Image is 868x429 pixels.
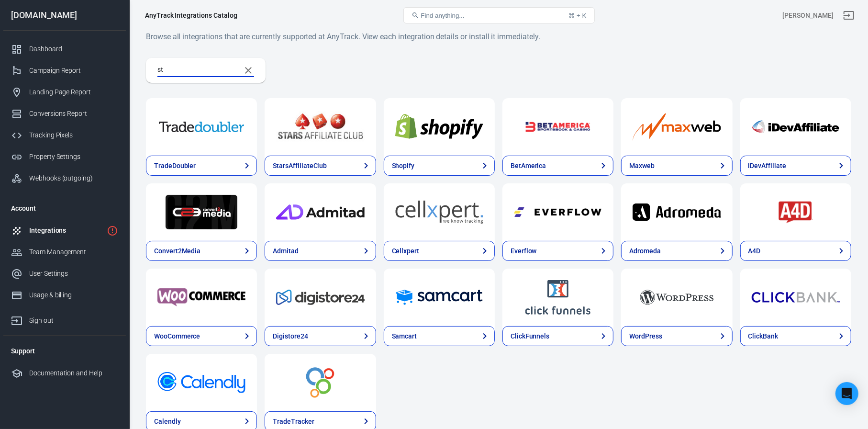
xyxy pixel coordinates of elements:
div: Webhooks (outgoing) [29,173,118,183]
a: Adromeda [621,183,732,241]
div: ClickBank [748,331,779,341]
div: Usage & billing [29,290,118,300]
a: Samcart [384,269,495,326]
a: ClickFunnels [502,269,613,326]
div: [DOMAIN_NAME] [3,11,126,20]
img: TradeDoubler [157,110,245,144]
a: Everflow [502,241,613,261]
div: StarsAffiliateClub [273,161,327,171]
a: Convert2Media [146,241,257,261]
a: Shopify [384,98,495,156]
a: StarsAffiliateClub [265,98,376,156]
a: Conversions Report [3,103,126,124]
img: Calendly [157,365,245,400]
div: Landing Page Report [29,87,118,97]
div: Campaign Report [29,66,118,76]
li: Support [3,339,126,362]
div: Property Settings [29,152,118,162]
div: Everflow [511,246,537,256]
a: Admitad [265,241,376,261]
span: Find anything... [421,12,465,19]
img: iDevAffiliate [752,110,840,144]
a: Tracking Pixels [3,124,126,146]
div: iDevAffiliate [748,161,786,171]
a: ClickFunnels [502,326,613,346]
a: WooCommerce [146,269,257,326]
div: Account id: UQweojfB [783,11,834,21]
div: Samcart [392,331,417,341]
li: Account [3,197,126,220]
svg: 2 networks not verified yet [107,225,118,237]
a: Cellxpert [384,241,495,261]
img: TradeTracker [276,365,364,400]
img: ClickFunnels [514,280,602,315]
a: User Settings [3,263,126,284]
a: A4D [740,241,851,261]
img: Admitad [276,195,364,229]
img: Convert2Media [157,195,245,229]
img: StarsAffiliateClub [276,110,364,144]
div: AnyTrack Integrations Catalog [145,11,237,20]
img: WooCommerce [157,280,245,315]
img: BetAmerica [514,110,602,144]
div: WooCommerce [154,331,200,341]
div: WordPress [629,331,662,341]
div: ClickFunnels [511,331,549,341]
div: Maxweb [629,161,655,171]
a: iDevAffiliate [740,156,851,176]
img: Cellxpert [395,195,483,229]
a: BetAmerica [502,98,613,156]
div: Open Intercom Messenger [835,382,858,405]
img: Adromeda [633,195,721,229]
div: Integrations [29,226,103,236]
a: TradeDoubler [146,156,257,176]
a: Shopify [384,156,495,176]
div: Convert2Media [154,246,200,256]
a: Digistore24 [265,326,376,346]
div: Documentation and Help [29,368,118,378]
a: Calendly [146,354,257,411]
div: Adromeda [629,246,661,256]
a: Usage & billing [3,284,126,306]
div: Cellxpert [392,246,420,256]
button: Clear Search [237,59,260,82]
a: Property Settings [3,146,126,168]
a: Cellxpert [384,183,495,241]
a: Admitad [265,183,376,241]
a: Adromeda [621,241,732,261]
a: TradeDoubler [146,98,257,156]
a: Dashboard [3,38,126,60]
img: Digistore24 [276,280,364,315]
a: WordPress [621,269,732,326]
input: Search... [157,64,233,77]
img: WordPress [633,280,721,315]
div: ⌘ + K [568,12,586,19]
a: BetAmerica [502,156,613,176]
div: Digistore24 [273,331,308,341]
div: Admitad [273,246,299,256]
div: Shopify [392,161,415,171]
a: WooCommerce [146,326,257,346]
a: Digistore24 [265,269,376,326]
a: Integrations [3,220,126,241]
div: TradeDoubler [154,161,196,171]
a: Convert2Media [146,183,257,241]
a: Webhooks (outgoing) [3,168,126,189]
img: A4D [752,195,840,229]
img: Samcart [395,280,483,315]
a: Samcart [384,326,495,346]
a: Maxweb [621,98,732,156]
div: User Settings [29,269,118,279]
img: Maxweb [633,110,721,144]
a: ClickBank [740,326,851,346]
div: BetAmerica [511,161,546,171]
a: Everflow [502,183,613,241]
div: Team Management [29,247,118,257]
a: iDevAffiliate [740,98,851,156]
a: StarsAffiliateClub [265,156,376,176]
img: Shopify [395,110,483,144]
div: Sign out [29,316,118,326]
img: ClickBank [752,280,840,315]
div: Calendly [154,417,181,427]
div: TradeTracker [273,417,314,427]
